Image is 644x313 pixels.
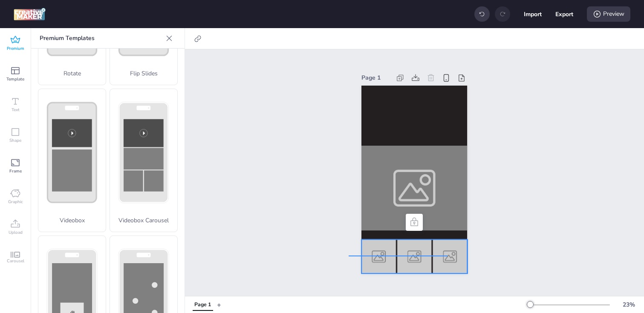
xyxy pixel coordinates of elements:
[188,297,217,312] div: Tabs
[7,45,24,52] span: Premium
[9,168,22,175] span: Frame
[9,229,23,236] span: Upload
[7,258,24,264] span: Carousel
[38,69,106,78] p: Rotate
[524,5,542,23] button: Import
[14,8,46,20] img: logo Creative Maker
[110,69,177,78] p: Flip Slides
[38,216,106,225] p: Videobox
[6,76,24,83] span: Template
[217,297,221,312] button: +
[8,198,23,205] span: Graphic
[9,137,21,144] span: Shape
[587,6,630,22] div: Preview
[110,216,177,225] p: Videobox Carousel
[361,73,390,82] div: Page 1
[194,301,211,309] div: Page 1
[555,5,573,23] button: Export
[40,28,162,49] p: Premium Templates
[618,300,639,309] div: 23 %
[12,106,20,113] span: Text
